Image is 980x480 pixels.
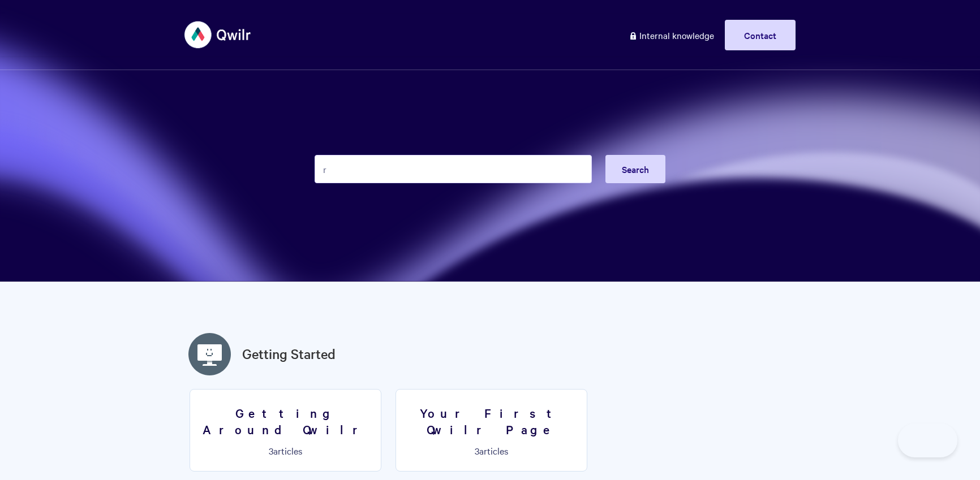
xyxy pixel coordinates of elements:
[315,155,592,183] input: Search the knowledge base
[197,446,374,456] p: articles
[403,446,580,456] p: articles
[242,344,336,364] a: Getting Started
[190,389,381,472] a: Getting Around Qwilr 3articles
[622,163,649,175] span: Search
[898,423,957,457] iframe: Toggle Customer Support
[620,20,723,50] a: Internal knowledge
[403,405,580,437] h3: Your First Qwilr Page
[197,405,374,437] h3: Getting Around Qwilr
[605,155,665,183] button: Search
[725,20,796,50] a: Contact
[396,389,587,472] a: Your First Qwilr Page 3articles
[269,444,273,457] span: 3
[475,444,479,457] span: 3
[184,14,252,56] img: Qwilr Help Center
